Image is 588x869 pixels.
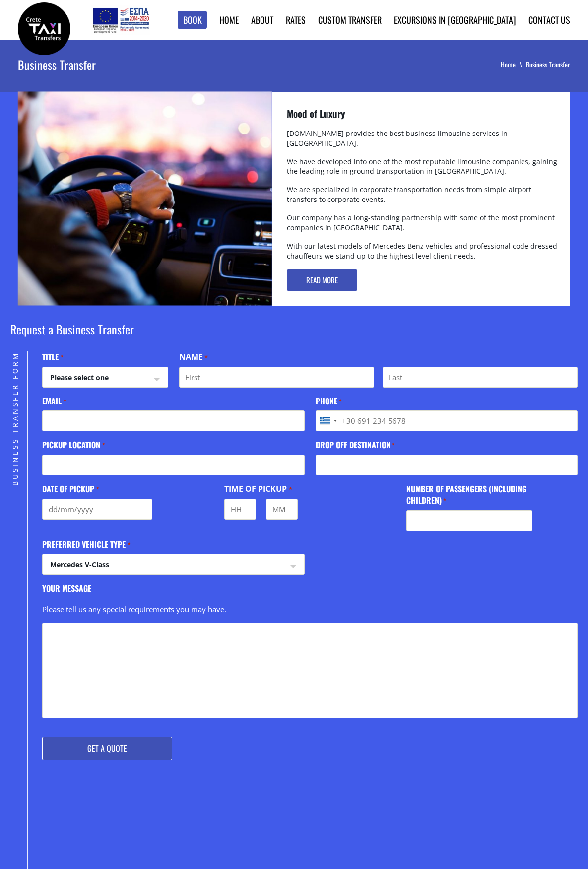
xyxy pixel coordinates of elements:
a: Crete Taxi Transfers | Business Transfer | Crete Taxi Transfers [18,22,70,33]
label: Drop off destination [316,439,395,451]
strong: Mood of Luxury [287,106,345,120]
input: Get a Quote [42,737,172,760]
label: Your message [42,583,91,594]
input: HH [224,499,256,520]
label: Number of passengers (including children) [406,483,532,506]
div: Selected country [316,411,340,431]
h2: Request a Business Transfer [10,321,578,351]
img: Crete Taxi Transfers | Business Transfer | Crete Taxi Transfers [18,2,70,55]
button: Read more [287,269,357,291]
a: Book [178,11,207,29]
a: Rates [286,13,306,26]
a: Home [501,59,526,69]
input: First [179,367,375,388]
legend: Name [179,351,208,363]
label: Email [42,396,66,407]
p: We have developed into one of the most reputable limousine companies, gaining the leading role in... [287,157,561,185]
label: Pickup location [42,439,105,451]
a: Excursions in [GEOGRAPHIC_DATA] [394,13,516,26]
input: dd/mm/yyyy [42,499,152,520]
p: Our company has a long-standing partnership with some of the most prominent companies in [GEOGRAP... [287,213,561,241]
p: We are specialized in corporate transportation needs from simple airport transfers to corporate e... [287,185,561,213]
a: About [251,13,273,26]
a: Contact us [528,13,570,26]
input: MM [266,499,298,520]
label: Phone [316,396,342,407]
p: With our latest models of Mercedes Benz vehicles and professional code dressed chauffeurs we stan... [287,241,561,269]
img: e-bannersEUERDF180X90.jpg [91,5,150,35]
legend: Time of Pickup [224,483,292,495]
li: Business Transfer [526,60,570,69]
div: : [256,499,266,513]
h1: Business Transfer [18,40,310,89]
div: Please tell us any special requirements you may have. [42,598,578,623]
label: Title [42,351,63,363]
input: Last [383,367,578,388]
label: Date of Pickup [42,483,99,495]
p: [DOMAIN_NAME] provides the best business limousine services in [GEOGRAPHIC_DATA]. [287,129,561,157]
label: Preferred vehicle type [42,539,130,550]
input: +30 691 234 5678 [316,410,578,431]
a: Home [219,13,239,26]
a: Custom Transfer [318,13,382,26]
